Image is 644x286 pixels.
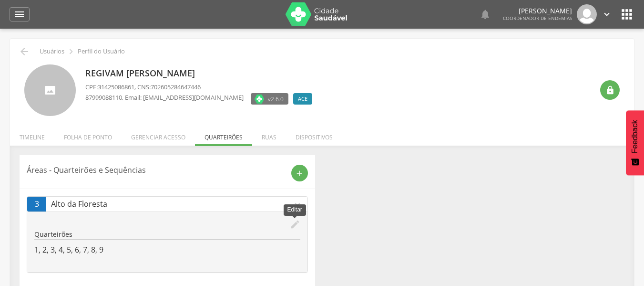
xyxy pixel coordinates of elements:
[480,4,491,24] a: 
[85,93,122,102] span: 87999088110
[151,83,201,91] span: 702605284647446
[292,199,303,210] i: expand_more
[10,124,54,146] li: Timeline
[268,94,284,104] span: v2.6.0
[503,8,572,14] p: [PERSON_NAME]
[19,46,30,57] i: 
[27,165,284,176] p: Áreas - Quarteirões e Sequências
[284,204,306,215] div: Editar
[122,124,195,146] li: Gerenciar acesso
[295,169,304,178] i: add
[34,244,300,255] p: 1, 2, 3, 4, 5, 6, 7, 8, 9
[98,83,134,91] span: 31425086861
[34,230,300,239] p: Quarteirões
[252,124,286,146] li: Ruas
[51,199,292,210] p: Alto da Floresta
[298,95,307,103] span: ACE
[27,197,307,212] a: 3Alto da Florestaexpand_more
[35,199,39,210] span: 3
[85,67,317,80] p: Regivam [PERSON_NAME]
[631,120,639,153] span: Feedback
[85,93,244,102] p: , Email: [EMAIL_ADDRESS][DOMAIN_NAME]
[85,83,317,92] p: CPF: , CNS:
[626,110,644,175] button: Feedback - Mostrar pesquisa
[14,9,25,20] i: 
[480,9,491,20] i: 
[66,46,76,57] i: 
[602,9,612,20] i: 
[40,48,64,55] p: Usuários
[78,48,125,55] p: Perfil do Usuário
[54,124,122,146] li: Folha de ponto
[290,219,300,230] i: edit
[503,15,572,21] span: Coordenador de Endemias
[10,7,30,21] a: 
[605,85,615,95] i: 
[602,4,612,24] a: 
[619,7,634,22] i: 
[286,124,342,146] li: Dispositivos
